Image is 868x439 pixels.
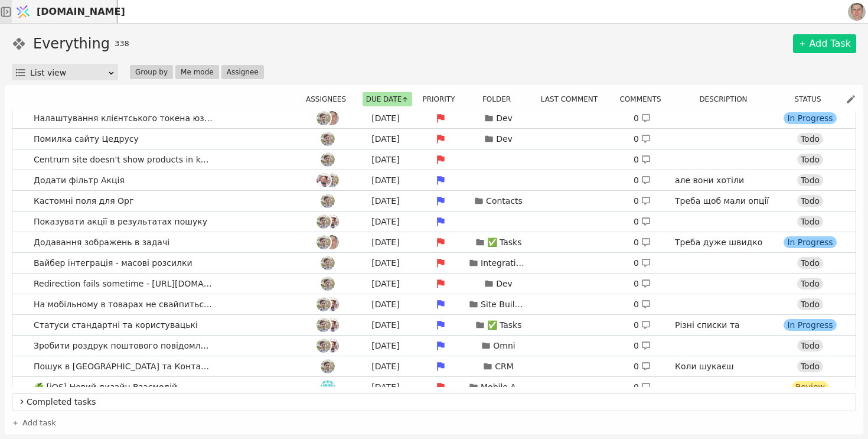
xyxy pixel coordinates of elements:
div: 0 [634,298,651,311]
img: Ad [321,194,335,208]
div: Due date [361,92,414,106]
img: Ро [325,111,339,125]
div: Todo [797,360,823,372]
a: Налаштування клієнтського токена юзеромAdРо[DATE]Dev0 In Progress [12,108,856,128]
img: Хр [325,214,339,229]
div: [DATE] [359,257,412,269]
div: 0 [634,381,651,394]
button: Description [696,92,758,106]
p: Omni [493,340,515,352]
p: Dev [496,112,513,125]
a: Пошук в [GEOGRAPHIC_DATA] та Контактах покращитиAd[DATE]CRM0 Коли шукаєш 9721515, має знаходити [... [12,356,856,376]
div: [DATE] [359,133,412,145]
a: Статуси стандартні та користувацькіAdХр[DATE]✅ Tasks0 Різні списки та фолдери мають свої статуси.... [12,315,856,335]
p: CRM [495,360,514,373]
a: На мобільному в товарах не свайпиться вертикально по фотоAdХр[DATE]Site Builder0 Todo [12,294,856,314]
div: Todo [797,195,823,207]
span: Add task [22,417,56,429]
div: Todo [797,216,823,227]
div: Todo [797,340,823,352]
div: Todo [797,298,823,310]
img: Ad [321,152,335,167]
p: ✅ Tasks [487,319,522,331]
p: Dev [496,133,513,145]
p: Integrations [481,257,528,269]
img: Ad [321,132,335,146]
div: Comments [616,92,672,106]
img: Хр [325,297,339,311]
div: 0 [634,360,651,373]
img: 1560949290925-CROPPED-IMG_0201-2-.jpg [848,3,866,21]
span: Статуси стандартні та користувацькі [29,317,203,334]
p: Mobile App To-Do [481,381,528,394]
p: Треба дуже швидко для Металіки. Може бейс64 там, попередньо на льоту зменшивши розмір та затиснувши? [675,236,775,311]
div: List view [30,64,107,81]
img: Ad [316,318,331,332]
div: Last comment [534,92,611,106]
div: [DATE] [359,298,412,311]
a: 🍏 [iOS] Новий дизайн Взаємодійih[DATE]Mobile App To-Do0 Review [12,377,856,397]
button: Folder [479,92,521,106]
img: Хр [325,318,339,332]
div: In Progress [784,112,836,124]
img: Ad [321,277,335,291]
img: ih [321,380,335,394]
img: Хр [316,173,331,187]
div: 0 [634,257,651,269]
p: Треба щоб мали опції обов'язкове і унікальне [675,195,775,232]
span: Completed tasks [27,396,851,408]
div: Assignees [303,92,356,106]
img: Ad [316,214,331,229]
div: 0 [634,340,651,352]
a: Вайбер інтеграція - масові розсилкиAd[DATE]Integrations0 Todo [12,253,856,273]
img: Ad [316,339,331,353]
span: На мобільному в товарах не свайпиться вертикально по фото [29,296,218,313]
img: Ро [325,235,339,249]
a: [DOMAIN_NAME] [12,1,118,23]
span: Кастомні поля для Орг [29,193,138,210]
span: Додавання зображень в задачі [29,234,174,251]
img: Ad [321,256,335,270]
div: 0 [634,319,651,331]
img: Хр [325,339,339,353]
img: Ad [321,359,335,373]
img: Ad [316,235,331,249]
a: Add Task [793,34,856,53]
img: Logo [14,1,32,23]
span: 🍏 [iOS] Новий дизайн Взаємодій [29,379,182,396]
span: [DOMAIN_NAME] [37,5,125,19]
button: Me mode [175,65,219,79]
div: [DATE] [359,340,412,352]
p: Різні списки та фолдери мають свої статуси. Але є ієрархія. Якщо в папки є набір статусів. Папка ... [675,319,775,431]
p: Коли шукаєш 9721515, має знаходити [PHONE_NUMBER], або з дефісами чи дужками. [675,360,775,435]
span: Зробити роздрук поштового повідомлення [29,337,218,355]
button: Last comment [537,92,608,106]
div: [DATE] [359,216,412,228]
div: Todo [797,278,823,290]
span: Centrum site doesn't show products in katalog [29,151,218,168]
button: Priority [419,92,465,106]
a: Redirection fails sometime - [URL][DOMAIN_NAME] or [DOMAIN_NAME]Ad[DATE]Dev0 Todo [12,274,856,294]
div: 0 [634,174,651,187]
div: Status [782,92,841,106]
button: Group by [130,65,173,79]
span: 338 [115,38,129,50]
div: 0 [634,236,651,249]
div: 0 [634,278,651,290]
img: Ad [316,297,331,311]
div: [DATE] [359,319,412,331]
a: Centrum site doesn't show products in katalogAd[DATE]0 Todo [12,149,856,170]
button: Assignees [302,92,357,106]
a: Add task [12,417,56,429]
p: Site Builder [481,298,528,311]
p: Contacts [486,195,523,207]
span: Пошук в [GEOGRAPHIC_DATA] та Контактах покращити [29,358,218,375]
span: Додати фільтр Акція [29,172,129,189]
button: Comments [616,92,671,106]
span: Показувати акції в результатах пошуку [29,213,212,230]
p: ✅ Tasks [487,236,522,249]
p: але вони хотіли кнопку Акція. [675,174,775,199]
span: Помилка сайту Цедрусу [29,131,143,148]
div: Folder [471,92,530,106]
